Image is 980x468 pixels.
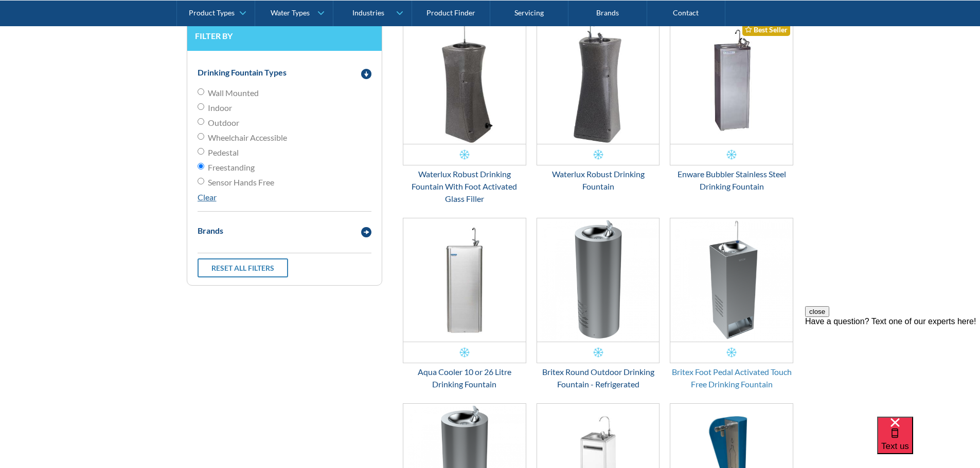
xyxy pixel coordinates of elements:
div: Waterlux Robust Drinking Fountain With Foot Activated Glass Filler [403,168,526,205]
img: Britex Round Outdoor Drinking Fountain - Refrigerated [537,218,660,342]
input: Freestanding [198,163,204,170]
span: Wall Mounted [208,87,259,99]
iframe: podium webchat widget prompt [805,306,980,429]
span: Freestanding [208,161,255,174]
span: Sensor Hands Free [208,176,274,189]
input: Pedestal [198,148,204,155]
input: Indoor [198,103,204,110]
img: Waterlux Robust Drinking Fountain [537,21,660,144]
div: Enware Bubbler Stainless Steel Drinking Fountain [670,168,793,193]
a: Britex Round Outdoor Drinking Fountain - Refrigerated Britex Round Outdoor Drinking Fountain - Re... [537,218,660,390]
h3: Filter by [195,31,374,41]
span: Indoor [208,102,232,114]
img: Waterlux Robust Drinking Fountain With Foot Activated Glass Filler [403,21,526,144]
a: Reset all filters [198,258,288,277]
img: Enware Bubbler Stainless Steel Drinking Fountain [670,21,793,144]
img: Britex Foot Pedal Activated Touch Free Drinking Fountain [670,218,793,342]
span: Outdoor [208,117,239,129]
div: Aqua Cooler 10 or 26 Litre Drinking Fountain [403,366,526,390]
a: Britex Foot Pedal Activated Touch Free Drinking FountainBritex Foot Pedal Activated Touch Free Dr... [670,218,793,390]
a: Enware Bubbler Stainless Steel Drinking FountainBest SellerEnware Bubbler Stainless Steel Drinkin... [670,20,793,193]
input: Sensor Hands Free [198,178,204,184]
div: Product Types [189,8,235,17]
iframe: podium webchat widget bubble [877,417,980,468]
div: Brands [198,224,223,237]
span: Pedestal [208,146,239,159]
div: Drinking Fountain Types [198,66,287,79]
input: Wheelchair Accessible [198,133,204,140]
a: Clear [198,192,217,202]
input: Outdoor [198,118,204,125]
div: Britex Round Outdoor Drinking Fountain - Refrigerated [537,366,660,390]
img: Aqua Cooler 10 or 26 Litre Drinking Fountain [403,218,526,342]
div: Water Types [271,8,310,17]
a: Aqua Cooler 10 or 26 Litre Drinking FountainAqua Cooler 10 or 26 Litre Drinking Fountain [403,218,526,390]
span: Wheelchair Accessible [208,132,287,144]
div: Britex Foot Pedal Activated Touch Free Drinking Fountain [670,366,793,390]
a: Waterlux Robust Drinking FountainWaterlux Robust Drinking Fountain [537,20,660,193]
a: Waterlux Robust Drinking Fountain With Foot Activated Glass FillerWaterlux Robust Drinking Founta... [403,20,526,205]
input: Wall Mounted [198,88,204,95]
div: Waterlux Robust Drinking Fountain [537,168,660,193]
div: Industries [352,8,384,17]
div: Best Seller [742,23,790,36]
